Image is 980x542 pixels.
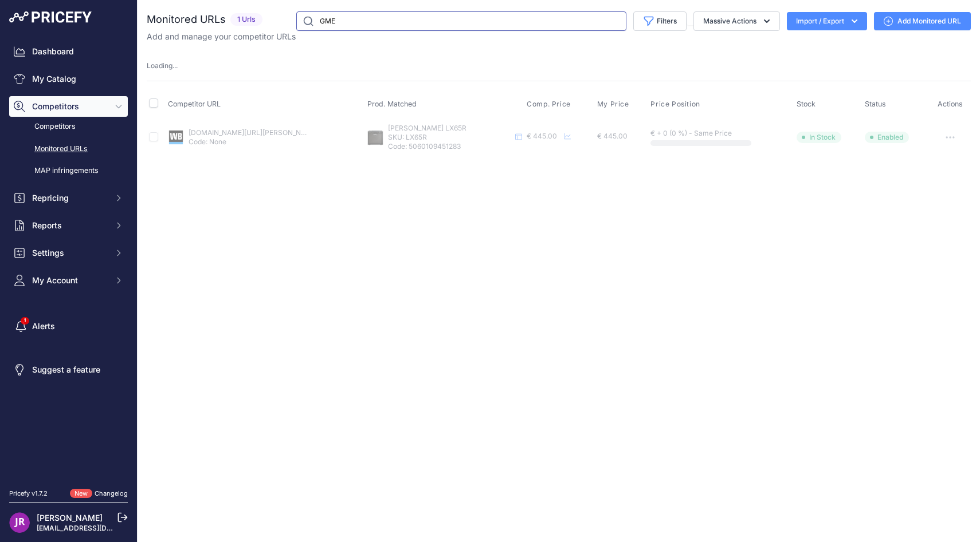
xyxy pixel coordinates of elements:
span: Loading [147,61,178,70]
p: Code: 5060109451283 [388,142,511,151]
span: € + 0 (0 %) - Same Price [650,129,732,137]
span: Prod. Matched [367,100,417,108]
span: Competitor URL [168,100,221,108]
h2: Monitored URLs [147,11,226,27]
span: Status [865,100,886,108]
button: My Price [597,100,632,109]
span: [PERSON_NAME] LX65R [388,124,467,132]
button: My Account [9,270,128,291]
a: Changelog [95,489,128,497]
button: Comp. Price [527,100,573,109]
span: ... [173,61,178,70]
span: € 445.00 [597,132,628,140]
a: [PERSON_NAME] [37,513,103,523]
span: My Account [32,275,107,286]
a: Alerts [9,316,128,337]
button: Reports [9,215,128,236]
button: Price Position [650,100,702,109]
span: Stock [797,100,816,108]
span: Comp. Price [527,100,571,109]
button: Import / Export [787,12,867,30]
p: Code: None [189,137,308,147]
a: Competitors [9,117,128,137]
span: Actions [938,100,963,108]
p: SKU: LX65R [388,133,511,142]
span: € 445.00 [527,132,557,140]
button: Filters [633,11,687,31]
span: New [70,489,92,499]
span: Repricing [32,192,107,204]
input: Search [296,11,626,31]
span: My Price [597,100,629,109]
a: MAP infringements [9,161,128,181]
a: Monitored URLs [9,139,128,159]
span: Enabled [865,132,909,143]
button: Competitors [9,96,128,117]
a: [DOMAIN_NAME][URL][PERSON_NAME] [189,128,318,137]
a: Suggest a feature [9,359,128,380]
span: Competitors [32,101,107,112]
span: Reports [32,220,107,231]
span: In Stock [797,132,841,143]
a: Add Monitored URL [874,12,971,30]
a: [EMAIL_ADDRESS][DOMAIN_NAME] [37,524,156,532]
div: Pricefy v1.7.2 [9,489,48,499]
nav: Sidebar [9,41,128,475]
span: 1 Urls [230,13,262,26]
p: Add and manage your competitor URLs [147,31,296,42]
a: Dashboard [9,41,128,62]
span: Settings [32,247,107,259]
a: My Catalog [9,69,128,89]
button: Settings [9,243,128,263]
button: Repricing [9,188,128,208]
button: Massive Actions [693,11,780,31]
span: Price Position [650,100,700,109]
img: Pricefy Logo [9,11,92,23]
